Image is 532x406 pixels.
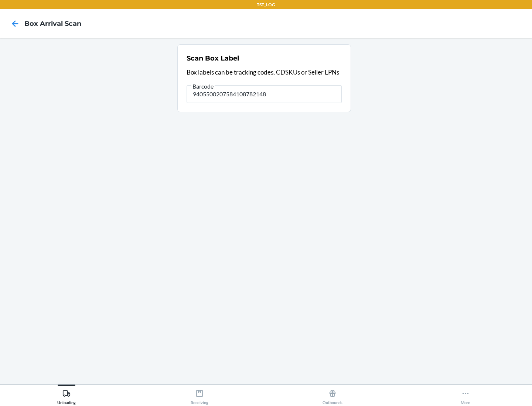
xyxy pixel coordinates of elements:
[257,1,275,8] p: TST_LOG
[399,385,532,405] button: More
[191,386,208,405] div: Receiving
[57,386,76,405] div: Unloading
[461,386,470,405] div: More
[323,386,342,405] div: Outbounds
[187,68,342,77] p: Box labels can be tracking codes, CDSKUs or Seller LPNs
[24,19,81,28] h4: Box Arrival Scan
[187,54,239,63] h2: Scan Box Label
[266,385,399,405] button: Outbounds
[187,85,342,103] input: Barcode
[133,385,266,405] button: Receiving
[191,83,215,90] span: Barcode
